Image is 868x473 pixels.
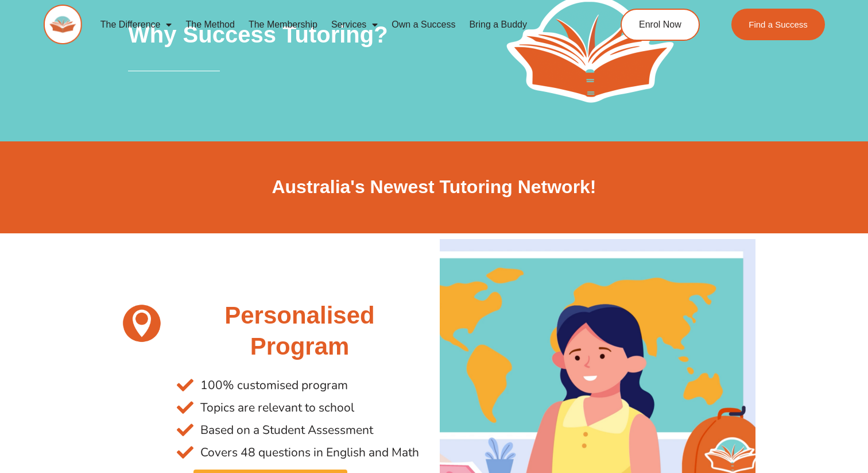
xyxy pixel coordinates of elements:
h2: Personalised Program [177,300,423,363]
nav: Menu [94,11,576,38]
h2: Australia's Newest Tutoring Network! [113,175,755,199]
span: Find a Success [749,20,808,29]
a: Own a Success [385,11,462,38]
a: The Membership [242,11,324,38]
span: Covers 48 questions in English and Math [197,441,419,464]
span: 100% customised program [197,374,348,397]
span: Based on a Student Assessment [197,419,373,441]
a: The Difference [94,11,179,38]
a: Services [324,11,385,38]
span: Enrol Now [639,20,681,29]
a: Enrol Now [621,9,700,41]
span: Topics are relevant to school [197,397,354,419]
a: The Method [179,11,241,38]
iframe: Chat Widget [671,343,868,473]
a: Bring a Buddy [462,11,534,38]
a: Find a Success [731,9,825,40]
